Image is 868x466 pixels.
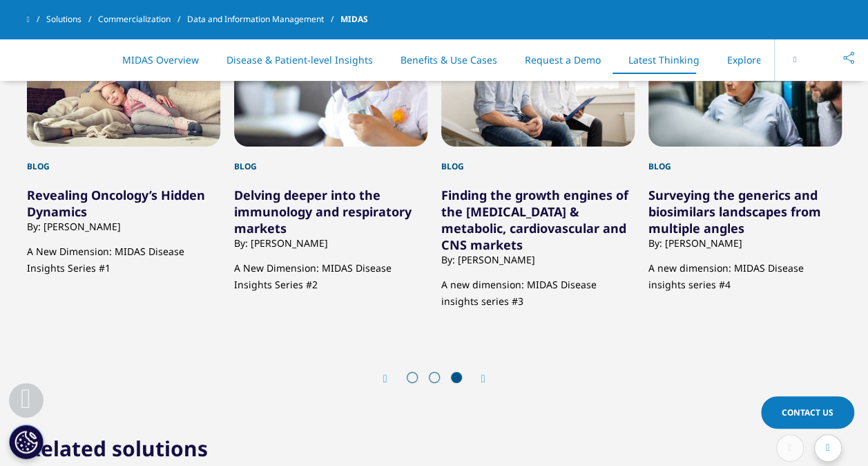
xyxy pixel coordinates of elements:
[648,187,821,236] a: Surveying the generics and biosimilars landscapes from multiple angles
[441,21,635,310] div: 9 / 10
[27,233,220,277] p: A New Dimension: MIDAS Disease Insights Series #1
[648,21,842,310] div: 10 / 10
[98,7,187,32] a: Commercialization
[27,220,220,233] div: By: [PERSON_NAME]
[648,250,842,293] p: A new dimension: MIDAS Disease insights series #4
[441,253,635,266] div: By: [PERSON_NAME]
[234,147,427,173] div: Blog
[525,53,601,66] a: Request a Demo
[340,7,368,32] span: MIDAS
[648,236,842,250] div: By: [PERSON_NAME]
[27,21,220,310] div: 7 / 10
[234,187,412,236] a: Delving deeper into the immunology and respiratory markets
[9,425,44,459] button: Cookie Settings
[27,187,205,220] a: Revealing Oncology’s Hidden Dynamics
[187,7,340,32] a: Data and Information Management
[27,147,220,173] div: Blog
[234,250,427,293] p: A New Dimension: MIDAS Disease Insights Series #2
[401,53,497,66] a: Benefits & Use Cases
[467,372,485,385] div: Next slide
[441,147,635,173] div: Blog
[27,434,208,463] h2: Related solutions
[234,21,427,310] div: 8 / 10
[782,407,833,418] span: Contact Us
[441,187,628,253] a: Finding the growth engines of the [MEDICAL_DATA] & metabolic, cardiovascular and CNS markets
[383,372,401,385] div: Previous slide
[226,53,373,66] a: Disease & Patient-level Insights
[234,236,427,250] div: By: [PERSON_NAME]
[648,147,842,173] div: Blog
[628,53,700,66] a: Latest Thinking
[727,53,789,66] a: Explore More
[761,396,854,429] a: Contact Us
[122,53,199,66] a: MIDAS Overview
[46,7,98,32] a: Solutions
[441,266,635,310] p: A new dimension: MIDAS Disease insights series #3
